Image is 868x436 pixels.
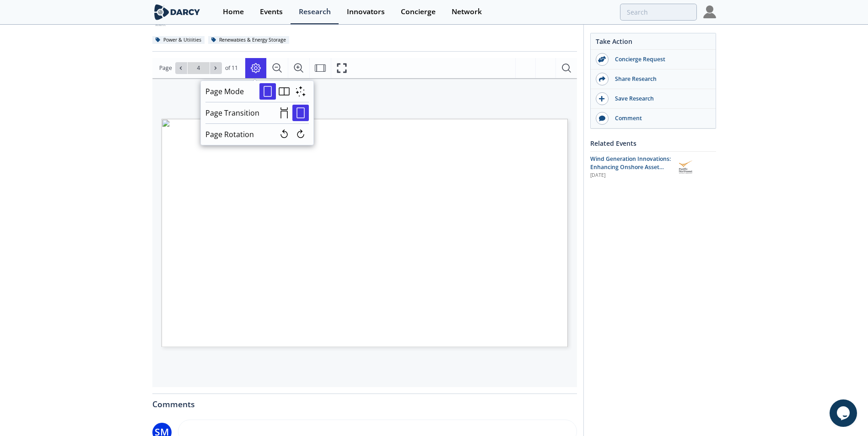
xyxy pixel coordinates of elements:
div: Comments [152,394,577,409]
div: Innovators [347,8,385,16]
div: Events [260,8,283,16]
div: Renewables & Energy Storage [208,36,290,44]
input: Advanced Search [620,4,697,21]
div: Related Events [590,135,716,151]
div: Save Research [609,95,711,103]
div: Share Research [609,75,711,83]
iframe: chat widget [830,399,859,427]
div: Power & Utilities [152,36,205,44]
div: Network [452,8,482,16]
img: logo-wide.svg [152,4,202,20]
a: Wind Generation Innovations: Enhancing Onshore Asset Performance and Enabling Offshore Networks [... [590,155,716,179]
span: Wind Generation Innovations: Enhancing Onshore Asset Performance and Enabling Offshore Networks [590,155,671,188]
div: Home [223,8,244,16]
img: Pacific Northwest National Laboratory [678,159,694,175]
div: Research [299,8,331,16]
div: Concierge [401,8,436,16]
div: Comment [609,114,711,122]
div: Concierge Request [609,55,711,64]
div: Take Action [591,37,716,50]
img: Profile [703,5,716,18]
div: [DATE] [590,172,671,179]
